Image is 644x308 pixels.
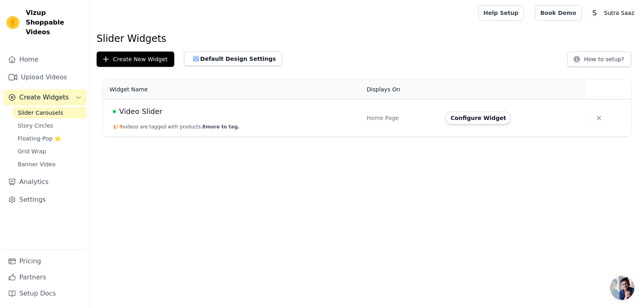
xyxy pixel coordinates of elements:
[18,147,46,155] span: Grid Wrap
[119,106,162,117] span: Video Slider
[568,52,631,67] button: How to setup?
[592,9,597,17] text: S
[97,32,638,45] h1: Slider Widgets
[13,120,87,131] a: Story Circles
[478,5,524,21] a: Help Setup
[18,122,53,130] span: Story Circles
[535,5,581,21] a: Book Demo
[202,124,239,130] span: 8 more to tag.
[184,52,282,66] button: Default Design Settings
[13,159,87,170] a: Banner Video
[103,80,362,99] th: Widget Name
[367,114,436,122] div: Home Page
[120,124,123,130] span: 9
[18,160,56,168] span: Banner Video
[97,52,174,67] button: Create New Widget
[362,80,441,99] th: Displays On
[601,6,638,20] p: Sutra Saaz
[3,52,87,68] a: Home
[446,112,511,124] button: Configure Widget
[113,124,239,130] button: 1/ 9videos are tagged with products.8more to tag.
[19,93,69,102] span: Create Widgets
[3,192,87,208] a: Settings
[3,269,87,285] a: Partners
[26,8,83,37] span: Vizup Shoppable Videos
[592,111,606,125] button: Delete widget
[13,133,87,144] a: Floating-Pop ⭐
[113,124,118,130] span: 1 /
[610,276,634,300] div: Open chat
[3,174,87,190] a: Analytics
[13,146,87,157] a: Grid Wrap
[6,16,19,29] img: Vizup
[18,109,63,117] span: Slider Carousels
[568,57,631,65] a: How to setup?
[13,107,87,118] a: Slider Carousels
[3,69,87,85] a: Upload Videos
[113,110,116,113] span: Live Published
[3,89,87,105] button: Create Widgets
[3,285,87,302] a: Setup Docs
[588,6,638,20] button: S Sutra Saaz
[3,253,87,269] a: Pricing
[18,134,61,143] span: Floating-Pop ⭐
